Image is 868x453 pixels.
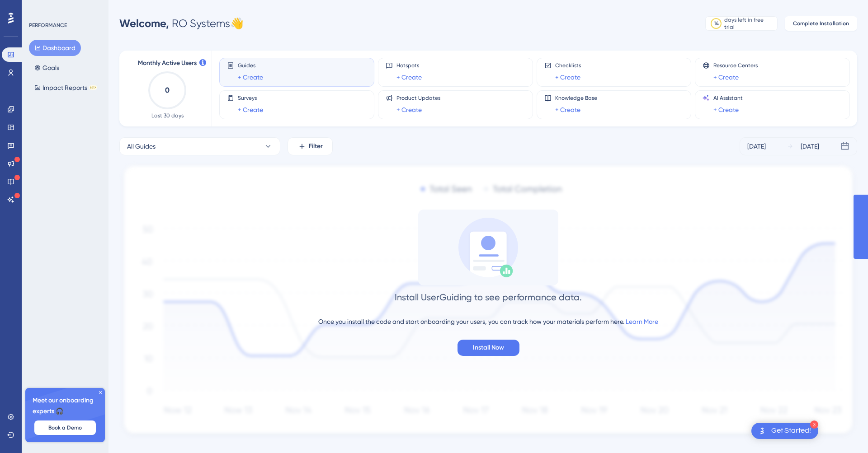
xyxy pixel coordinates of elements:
a: + Create [713,104,739,115]
img: launcher-image-alternative-text [757,425,768,436]
iframe: UserGuiding AI Assistant Launcher [830,417,857,444]
span: Surveys [238,94,263,102]
div: Open Get Started! checklist, remaining modules: 3 [751,423,818,439]
a: + Create [555,104,580,115]
div: BETA [89,85,97,90]
button: All Guides [119,137,280,155]
span: Install Now [473,342,504,353]
div: Once you install the code and start onboarding your users, you can track how your materials perfo... [318,316,658,327]
img: 1ec67ef948eb2d50f6bf237e9abc4f97.svg [119,163,857,439]
a: + Create [238,72,263,83]
span: Welcome, [119,17,169,30]
span: Checklists [555,62,581,69]
a: + Create [396,104,422,115]
div: 3 [810,420,818,429]
a: + Create [713,72,739,83]
span: Product Updates [396,94,440,102]
span: Knowledge Base [555,94,597,102]
button: Goals [29,60,65,76]
text: 0 [165,86,170,94]
div: Get Started! [771,426,811,436]
div: RO Systems 👋 [119,16,244,31]
span: Resource Centers [713,62,758,69]
button: Install Now [458,340,519,356]
button: Dashboard [29,40,81,56]
span: Hotspots [396,62,422,69]
span: Guides [238,62,263,69]
button: Complete Installation [785,16,857,31]
a: + Create [396,72,422,83]
button: Filter [288,137,333,155]
span: Meet our onboarding experts 🎧 [33,395,98,417]
span: All Guides [127,141,156,152]
div: 14 [714,20,719,27]
a: Learn More [626,318,658,325]
a: + Create [238,104,263,115]
a: + Create [555,72,580,83]
div: [DATE] [801,141,819,152]
div: PERFORMANCE [29,22,67,29]
button: Book a Demo [34,420,96,435]
span: Last 30 days [151,112,184,119]
span: Filter [309,141,323,152]
div: Install UserGuiding to see performance data. [395,291,582,304]
span: Monthly Active Users [138,58,197,69]
span: Book a Demo [48,424,82,431]
button: Impact ReportsBETA [29,79,103,96]
span: AI Assistant [713,94,743,102]
div: days left in free trial [724,16,774,31]
span: Complete Installation [793,20,849,27]
div: [DATE] [747,141,766,152]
